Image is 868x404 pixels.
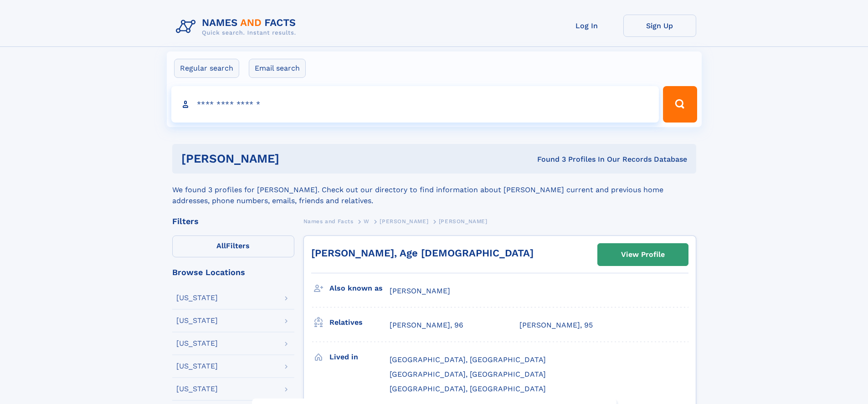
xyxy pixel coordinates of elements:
div: View Profile [621,244,665,265]
a: Sign Up [623,15,696,37]
div: Filters [172,217,294,225]
img: Logo Names and Facts [172,15,303,39]
input: search input [171,86,659,123]
span: [PERSON_NAME] [380,218,428,225]
div: [US_STATE] [176,317,218,324]
label: Regular search [174,59,239,78]
span: [PERSON_NAME] [439,218,488,225]
div: Browse Locations [172,268,294,276]
a: [PERSON_NAME], 96 [390,320,463,330]
span: [GEOGRAPHIC_DATA], [GEOGRAPHIC_DATA] [390,355,546,364]
h1: [PERSON_NAME] [181,153,408,164]
button: Search Button [663,86,697,123]
a: Log In [550,15,623,37]
label: Filters [172,235,294,257]
span: [PERSON_NAME] [390,286,450,295]
span: [GEOGRAPHIC_DATA], [GEOGRAPHIC_DATA] [390,370,546,378]
label: Email search [249,59,306,78]
a: [PERSON_NAME], Age [DEMOGRAPHIC_DATA] [311,247,534,259]
a: [PERSON_NAME], 95 [519,320,593,330]
div: Found 3 Profiles In Our Records Database [408,154,687,164]
h3: Lived in [329,349,390,365]
div: [US_STATE] [176,385,218,393]
div: [US_STATE] [176,363,218,370]
h3: Also known as [329,281,390,296]
a: Names and Facts [303,215,354,227]
div: [US_STATE] [176,340,218,347]
h3: Relatives [329,315,390,330]
a: View Profile [598,244,688,266]
span: [GEOGRAPHIC_DATA], [GEOGRAPHIC_DATA] [390,384,546,393]
div: We found 3 profiles for [PERSON_NAME]. Check out our directory to find information about [PERSON_... [172,174,696,206]
a: W [364,215,370,227]
span: All [216,241,226,250]
span: W [364,218,370,225]
div: [US_STATE] [176,294,218,302]
a: [PERSON_NAME] [380,215,428,227]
